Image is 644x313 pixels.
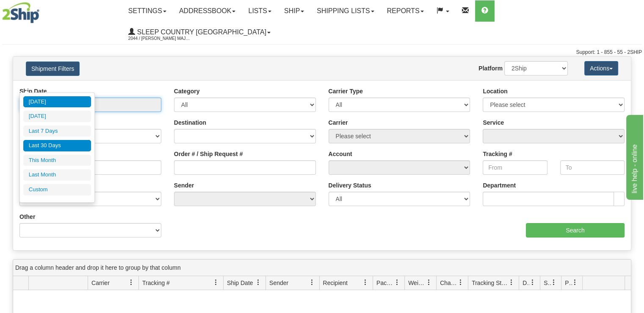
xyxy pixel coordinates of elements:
span: Ship Date [227,279,253,287]
a: Tracking Status filter column settings [504,275,519,290]
label: Sender [174,181,194,190]
label: Carrier [329,118,348,127]
label: Department [483,181,516,190]
li: Last Month [23,169,91,181]
label: Destination [174,118,206,127]
a: Pickup Status filter column settings [568,275,582,290]
a: Recipient filter column settings [358,275,373,290]
a: Settings [122,0,173,22]
li: This Month [23,155,91,166]
label: Ship Date [19,87,47,95]
a: Delivery Status filter column settings [525,275,540,290]
label: Tracking # [483,150,512,158]
span: Packages [376,279,394,287]
span: Pickup Status [565,279,572,287]
li: Last 7 Days [23,126,91,137]
div: live help - online [6,5,78,15]
li: [DATE] [23,96,91,108]
div: grid grouping header [13,260,631,276]
a: Ship Date filter column settings [251,275,265,290]
a: Ship [278,0,310,22]
label: Category [174,87,200,95]
img: logo2044.jpg [2,2,39,23]
a: Reports [381,0,430,22]
span: Sender [269,279,288,287]
a: Sender filter column settings [305,275,319,290]
a: Carrier filter column settings [124,275,138,290]
span: Tracking # [142,279,170,287]
label: Platform [478,64,503,73]
label: Location [483,87,507,95]
li: Last 30 Days [23,140,91,151]
button: Shipment Filters [26,61,80,76]
span: Charge [440,279,458,287]
a: Weight filter column settings [422,275,436,290]
label: Other [19,212,35,221]
span: Tracking Status [472,279,509,287]
button: Actions [584,61,618,75]
li: Custom [23,184,91,196]
a: Packages filter column settings [390,275,404,290]
a: Charge filter column settings [453,275,468,290]
li: [DATE] [23,111,91,122]
label: Order # / Ship Request # [174,150,243,158]
label: Delivery Status [329,181,371,190]
span: Sleep Country [GEOGRAPHIC_DATA] [135,28,266,36]
input: To [560,160,625,175]
div: Support: 1 - 855 - 55 - 2SHIP [2,49,642,56]
input: From [483,160,547,175]
label: Service [483,118,504,127]
span: Shipment Issues [544,279,551,287]
span: 2044 / [PERSON_NAME] Major [PERSON_NAME] [128,34,192,43]
a: Tracking # filter column settings [209,275,223,290]
a: Sleep Country [GEOGRAPHIC_DATA] 2044 / [PERSON_NAME] Major [PERSON_NAME] [122,22,277,43]
iframe: chat widget [625,113,643,200]
a: Shipment Issues filter column settings [547,275,561,290]
input: Search [526,223,625,238]
label: Carrier Type [329,87,363,95]
a: Lists [242,0,277,22]
a: Shipping lists [310,0,380,22]
span: Weight [408,279,426,287]
span: Delivery Status [522,279,530,287]
label: Account [329,150,352,158]
a: Addressbook [173,0,242,22]
span: Carrier [91,279,110,287]
span: Recipient [323,279,348,287]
